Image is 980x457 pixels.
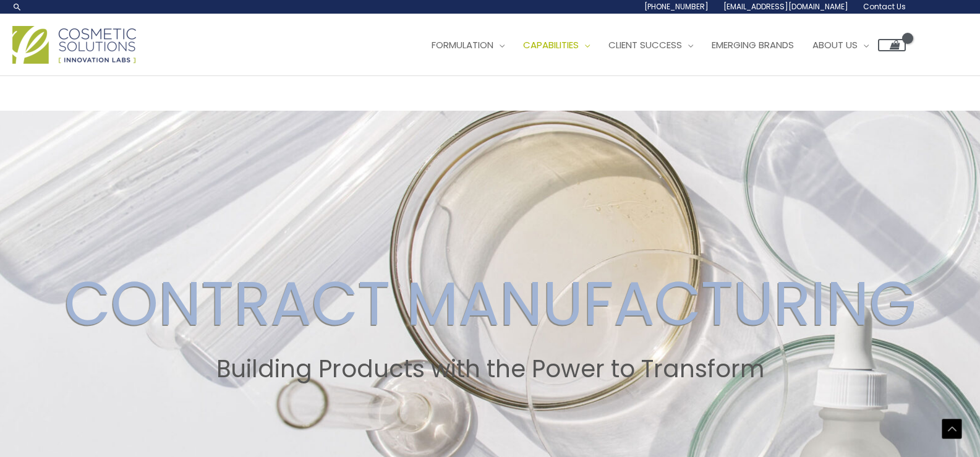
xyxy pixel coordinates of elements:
span: Contact Us [863,1,906,12]
span: About Us [812,38,858,51]
a: View Shopping Cart, empty [878,39,906,51]
span: [EMAIL_ADDRESS][DOMAIN_NAME] [723,1,848,12]
a: Formulation [422,27,514,64]
a: About Us [803,27,878,64]
nav: Site Navigation [413,27,906,64]
a: Client Success [599,27,702,64]
a: Search icon link [12,2,22,12]
a: Emerging Brands [702,27,803,64]
img: Cosmetic Solutions Logo [12,26,136,64]
h2: Building Products with the Power to Transform [12,355,968,383]
span: Emerging Brands [712,38,794,51]
span: [PHONE_NUMBER] [644,1,709,12]
span: Capabilities [523,38,579,51]
span: Client Success [608,38,682,51]
h2: CONTRACT MANUFACTURING [12,267,968,340]
span: Formulation [432,38,493,51]
a: Capabilities [514,27,599,64]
